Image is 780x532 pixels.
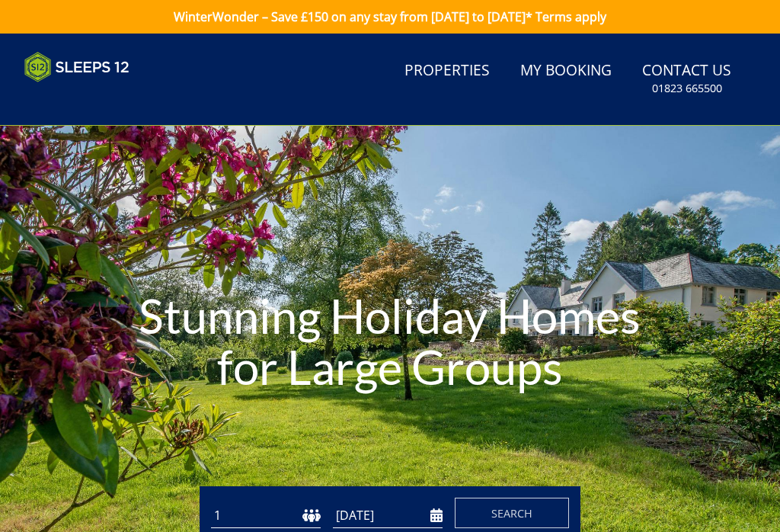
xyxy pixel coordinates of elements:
[491,506,532,521] span: Search
[652,81,722,96] small: 01823 665500
[514,54,618,88] a: My Booking
[455,498,569,528] button: Search
[333,503,443,528] input: Arrival Date
[24,52,129,82] img: Sleeps 12
[398,54,496,88] a: Properties
[636,54,737,104] a: Contact Us01823 665500
[17,91,177,104] iframe: Customer reviews powered by Trustpilot
[117,260,663,424] h1: Stunning Holiday Homes for Large Groups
